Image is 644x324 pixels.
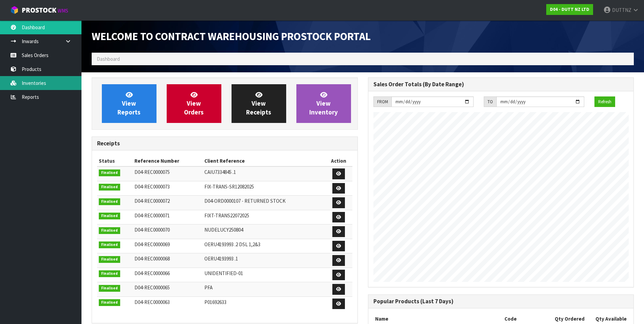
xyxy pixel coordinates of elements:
span: D04-REC0000071 [134,212,170,219]
span: Finalised [99,213,120,219]
span: D04-ORD0000107 - RETURNED STOCK [204,198,286,204]
span: FIXT-TRANS22072025 [204,212,249,219]
span: Finalised [99,227,120,234]
a: ViewOrders [167,84,221,123]
span: D04-REC0000073 [134,183,170,190]
h3: Sales Order Totals (By Date Range) [373,81,629,88]
span: View Orders [184,91,204,116]
div: TO [484,96,496,107]
span: ProStock [22,6,56,15]
span: D04-REC0000070 [134,227,170,233]
a: ViewReceipts [232,84,286,123]
span: FIX-TRANS-SR12082025 [204,183,254,190]
h3: Popular Products (Last 7 Days) [373,298,629,305]
span: CAIU7334845 .1 [204,169,236,175]
span: D04-REC0000066 [134,270,170,276]
strong: D04 - DUTT NZ LTD [550,6,589,12]
span: Dashboard [97,56,120,62]
span: PFA [204,284,213,291]
span: NUDELUCY250804 [204,227,243,233]
th: Status [97,156,133,166]
th: Reference Number [133,156,203,166]
span: Welcome to Contract Warehousing ProStock Portal [92,30,371,43]
div: FROM [373,96,391,107]
span: D04-REC0000072 [134,198,170,204]
span: D04-REC0000069 [134,241,170,248]
button: Refresh [594,96,615,107]
span: Finalised [99,299,120,306]
h3: Receipts [97,140,352,147]
span: Finalised [99,256,120,263]
span: Finalised [99,270,120,277]
span: View Reports [117,91,141,116]
span: Finalised [99,285,120,292]
span: OERU4193993 .2 DSL 1,2&3 [204,241,260,248]
span: D04-REC0000063 [134,299,170,305]
span: Finalised [99,184,120,191]
span: Finalised [99,198,120,205]
span: Finalised [99,169,120,176]
span: OERU4193993 .1 [204,255,238,262]
a: ViewReports [102,84,157,123]
span: View Receipts [246,91,271,116]
span: D04-REC0000068 [134,255,170,262]
small: WMS [58,7,68,14]
span: D04-REC0000065 [134,284,170,291]
span: P01692633 [204,299,226,305]
th: Client Reference [203,156,325,166]
span: Finalised [99,241,120,248]
span: DUTTNZ [612,7,631,13]
span: D04-REC0000075 [134,169,170,175]
img: cube-alt.png [10,6,19,14]
a: ViewInventory [296,84,351,123]
span: UNIDENTIFIED-01 [204,270,243,276]
span: View Inventory [309,91,338,116]
th: Action [325,156,352,166]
